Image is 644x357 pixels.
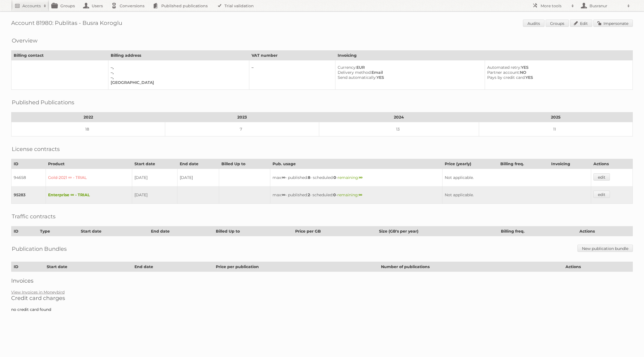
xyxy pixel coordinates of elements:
[487,75,525,80] span: Pays by credit card:
[282,192,285,197] strong: ∞
[12,245,67,253] h2: Publication Bundles
[177,159,219,169] th: End date
[359,175,363,180] strong: ∞
[338,65,356,70] span: Currency:
[487,75,628,80] div: YES
[132,159,177,169] th: Start date
[165,112,319,122] th: 2023
[11,112,165,122] th: 2022
[22,3,41,9] h2: Accounts
[11,159,46,169] th: ID
[442,186,591,204] td: Not applicable.
[319,112,479,122] th: 2024
[333,192,336,197] strong: 0
[577,245,633,252] a: New publication bundle
[541,3,569,9] h2: More tools
[177,169,219,186] td: [DATE]
[549,159,591,169] th: Invoicing
[593,20,633,27] a: Impersonate
[293,226,377,236] th: Price per GB
[12,36,37,45] h2: Overview
[44,262,132,272] th: Start date
[108,51,249,60] th: Billing address
[308,192,310,197] strong: 2
[12,145,60,153] h2: License contracts
[11,290,65,295] a: View Invoices in Moneybird
[270,186,442,204] td: max: - published: - scheduled: -
[319,122,479,136] td: 13
[338,75,480,80] div: YES
[593,191,610,198] a: edit
[132,262,213,272] th: End date
[577,226,633,236] th: Actions
[546,20,569,27] a: Groups
[359,192,362,197] strong: ∞
[498,159,549,169] th: Billing freq.
[11,262,44,272] th: ID
[338,70,371,75] span: Delivery method:
[46,169,132,186] td: Gold-2021 ∞ - TRIAL
[270,169,442,186] td: max: - published: - scheduled: -
[338,70,480,75] div: Email
[338,75,377,80] span: Send automatically:
[338,65,480,70] div: EUR
[12,212,56,221] h2: Traffic contracts
[111,65,245,70] div: –,
[12,98,74,107] h2: Published Publications
[442,159,498,169] th: Price (yearly)
[11,122,165,136] td: 18
[213,262,378,272] th: Price per publication
[479,122,633,136] td: 11
[308,175,310,180] strong: 8
[132,186,177,204] td: [DATE]
[377,226,499,236] th: Size (GB's per year)
[570,20,592,27] a: Edit
[442,169,591,186] td: Not applicable.
[213,226,293,236] th: Billed Up to
[132,169,177,186] td: [DATE]
[11,51,108,60] th: Billing contact
[563,262,633,272] th: Actions
[111,70,245,75] div: –,
[378,262,563,272] th: Number of publications
[591,159,633,169] th: Actions
[111,80,245,85] div: [GEOGRAPHIC_DATA]
[249,60,335,90] td: –
[11,169,46,186] td: 94658
[46,186,132,204] td: Enterprise ∞ - TRIAL
[338,175,363,180] span: remaining:
[165,122,319,136] td: 7
[37,226,78,236] th: Type
[78,226,148,236] th: Start date
[588,3,624,9] h2: Busranur
[282,175,285,180] strong: ∞
[337,192,362,197] span: remaining:
[487,65,521,70] span: Automated retry:
[523,20,544,27] a: Audits
[487,70,520,75] span: Partner account:
[270,159,442,169] th: Pub. usage
[487,70,628,75] div: NO
[46,159,132,169] th: Product
[11,20,633,28] h1: Account 81980: Publitas - Busra Koroglu
[487,65,628,70] div: YES
[11,295,633,301] h2: Credit card charges
[111,75,245,80] div: –,
[335,51,633,60] th: Invoicing
[219,159,270,169] th: Billed Up to
[333,175,336,180] strong: 0
[249,51,335,60] th: VAT number
[499,226,577,236] th: Billing freq.
[11,226,38,236] th: ID
[148,226,213,236] th: End date
[11,186,46,204] td: 95283
[11,277,633,284] h2: Invoices
[479,112,633,122] th: 2025
[593,173,610,181] a: edit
